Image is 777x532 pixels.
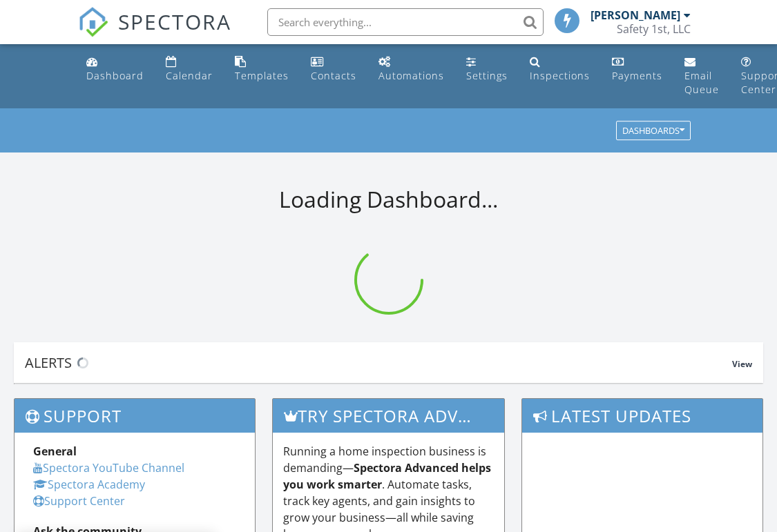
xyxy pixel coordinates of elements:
[616,121,691,141] button: Dashboards
[229,50,294,89] a: Templates
[606,50,668,89] a: Payments
[684,69,719,96] div: Email Queue
[267,8,544,36] input: Search everything...
[617,22,691,36] div: Safety 1st, LLC
[622,126,684,136] div: Dashboards
[78,7,108,37] img: The Best Home Inspection Software - Spectora
[81,50,149,89] a: Dashboard
[33,477,145,492] a: Spectora Academy
[33,460,184,475] a: Spectora YouTube Channel
[522,399,762,433] h3: Latest Updates
[78,19,231,48] a: SPECTORA
[118,7,231,36] span: SPECTORA
[33,493,125,509] a: Support Center
[25,353,732,372] div: Alerts
[378,69,444,82] div: Automations
[461,50,513,89] a: Settings
[373,50,450,89] a: Automations (Basic)
[273,399,505,433] h3: Try spectora advanced [DATE]
[311,69,356,82] div: Contacts
[524,50,595,89] a: Inspections
[283,460,491,492] strong: Spectora Advanced helps you work smarter
[160,50,218,89] a: Calendar
[15,399,255,433] h3: Support
[530,69,590,82] div: Inspections
[591,8,680,22] div: [PERSON_NAME]
[86,69,144,82] div: Dashboard
[466,69,508,82] div: Settings
[679,50,725,103] a: Email Queue
[166,69,213,82] div: Calendar
[612,69,662,82] div: Payments
[305,50,362,89] a: Contacts
[235,69,289,82] div: Templates
[732,358,752,370] span: View
[33,444,77,459] strong: General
